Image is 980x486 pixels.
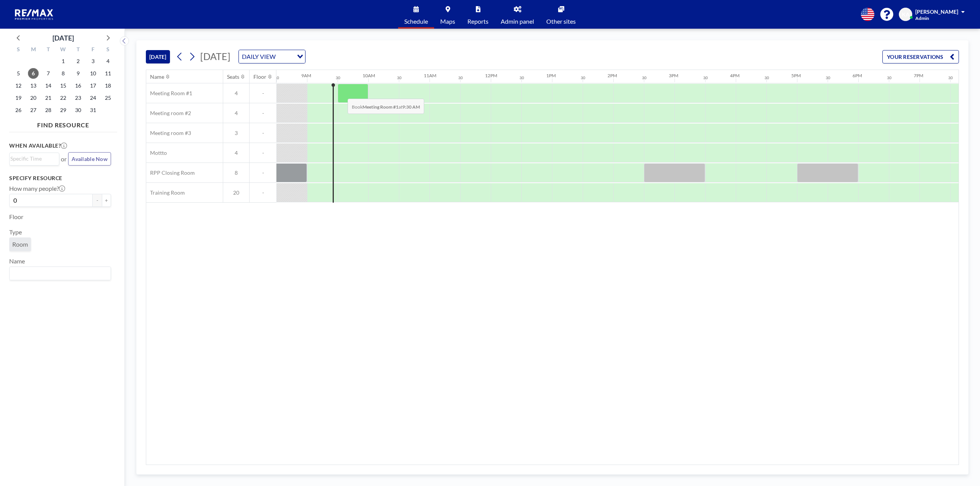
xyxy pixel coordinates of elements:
button: [DATE] [146,50,170,63]
span: Wednesday, October 15, 2025 [58,80,69,91]
span: Wednesday, October 22, 2025 [58,93,69,103]
h3: Specify resource [9,175,111,182]
span: Monday, October 20, 2025 [28,93,39,103]
div: 30 [458,75,463,80]
span: Wednesday, October 1, 2025 [58,56,69,67]
div: 30 [397,75,402,80]
span: Sunday, October 5, 2025 [13,68,24,79]
span: or [61,155,67,163]
div: 10AM [363,73,375,78]
div: 30 [336,75,340,80]
span: [PERSON_NAME] [915,8,958,15]
span: - [250,90,276,97]
span: Tuesday, October 14, 2025 [43,80,54,91]
div: Search for option [10,267,111,280]
div: 9AM [301,73,311,78]
span: - [250,150,276,156]
span: Reports [467,18,488,24]
button: YOUR RESERVATIONS [882,50,959,63]
div: 30 [519,75,524,80]
div: 30 [581,75,585,80]
span: Saturday, October 18, 2025 [103,80,113,91]
span: Friday, October 10, 2025 [88,68,98,79]
span: Book at [348,99,424,114]
span: Friday, October 17, 2025 [88,80,98,91]
span: Maps [440,18,455,24]
button: Available Now [68,152,111,166]
span: - [250,130,276,137]
div: Search for option [10,153,59,164]
input: Search for option [10,268,106,278]
div: 1PM [546,73,556,78]
button: - [93,194,102,207]
span: Admin panel [501,18,534,24]
span: Meeting Room #1 [146,90,192,97]
span: - [250,110,276,117]
div: Floor [253,73,266,80]
span: 8 [223,169,249,176]
label: How many people? [9,185,65,192]
span: - [250,169,276,176]
span: Tuesday, October 7, 2025 [43,68,54,79]
div: 30 [274,75,279,80]
b: Meeting Room #1 [363,104,399,110]
span: Admin [915,15,929,21]
label: Type [9,228,22,236]
div: 3PM [669,73,678,78]
span: Thursday, October 30, 2025 [73,105,83,115]
span: [DATE] [200,50,230,62]
span: Thursday, October 16, 2025 [73,80,83,91]
div: 30 [948,75,953,80]
div: 5PM [791,73,801,78]
div: W [56,45,71,55]
div: F [85,45,100,55]
div: 30 [703,75,708,80]
span: Tuesday, October 28, 2025 [43,105,54,115]
span: Monday, October 13, 2025 [28,80,39,91]
span: KA [902,11,910,18]
span: Thursday, October 23, 2025 [73,93,83,103]
span: Friday, October 24, 2025 [88,93,98,103]
span: 3 [223,130,249,137]
div: M [26,45,41,55]
span: Friday, October 3, 2025 [88,56,98,67]
div: 7PM [914,73,923,78]
span: Tuesday, October 21, 2025 [43,93,54,103]
label: Floor [9,213,23,221]
div: 30 [642,75,647,80]
span: 4 [223,110,249,117]
span: Sunday, October 26, 2025 [13,105,24,115]
span: 4 [223,150,249,156]
h4: FIND RESOURCE [9,118,117,129]
div: 30 [887,75,892,80]
div: Seats [227,73,239,80]
span: Other sites [546,18,576,24]
span: Saturday, October 11, 2025 [103,68,113,79]
span: Monday, October 27, 2025 [28,105,39,115]
span: Saturday, October 25, 2025 [103,93,113,103]
div: S [100,45,115,55]
span: 20 [223,189,249,196]
span: RPP Closing Room [146,169,195,176]
div: T [41,45,56,55]
span: Sunday, October 12, 2025 [13,80,24,91]
input: Search for option [10,154,55,163]
div: 6PM [853,73,862,78]
span: Training Room [146,189,185,196]
span: Meeting room #2 [146,110,191,117]
div: S [11,45,26,55]
input: Search for option [278,52,292,62]
span: DAILY VIEW [240,52,277,62]
span: Schedule [404,18,428,24]
div: 4PM [730,73,740,78]
div: [DATE] [52,33,74,43]
span: Thursday, October 2, 2025 [73,56,83,67]
div: 2PM [608,73,617,78]
img: organization-logo [12,7,57,22]
span: Wednesday, October 29, 2025 [58,105,69,115]
span: Monday, October 6, 2025 [28,68,39,79]
label: Name [9,257,25,265]
span: Saturday, October 4, 2025 [103,56,113,67]
div: 30 [826,75,830,80]
span: Mottto [146,150,167,156]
